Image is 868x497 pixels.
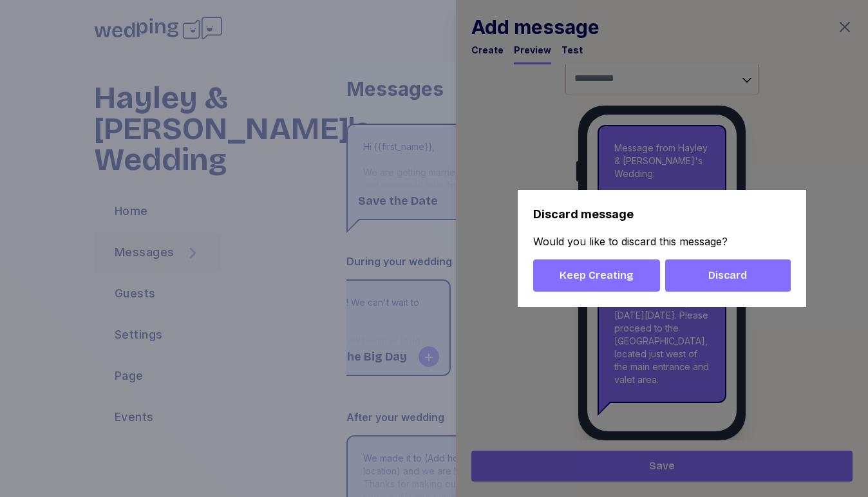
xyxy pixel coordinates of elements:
[665,259,791,292] button: Discard
[560,268,634,283] span: Keep Creating
[708,268,747,283] span: Discard
[533,234,791,249] p: Would you like to discard this message?
[533,259,660,292] button: Keep Creating
[533,205,791,223] p: Discard message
